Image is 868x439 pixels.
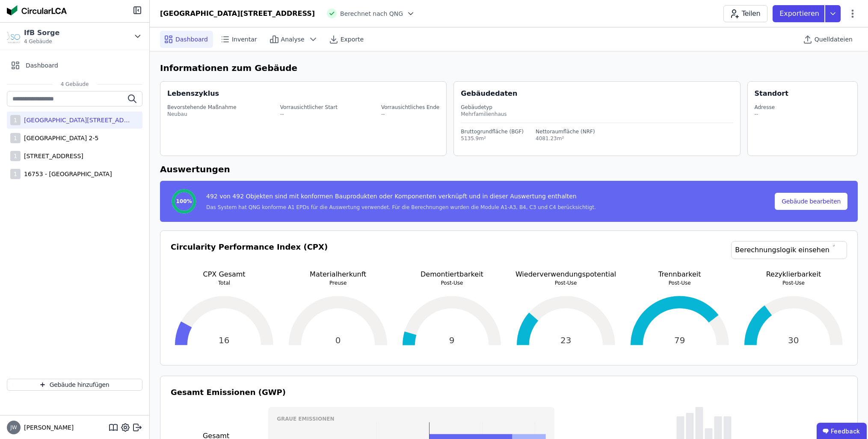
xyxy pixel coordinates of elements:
span: 4 Gebäude [52,81,98,88]
p: Post-Use [513,280,619,286]
img: Concular [7,5,67,15]
p: Demontiertbarkeit [398,269,505,280]
p: Post-Use [626,280,733,286]
span: Dashboard [175,35,208,44]
div: 4081.23m² [536,135,595,142]
span: 100% [176,198,192,205]
h6: Auswertungen [160,163,858,176]
p: CPX Gesamt [171,269,278,280]
div: 1 [10,151,21,161]
span: Inventar [232,35,257,44]
div: -- [280,111,338,118]
div: Nettoraumfläche (NRF) [536,128,595,135]
div: 1 [10,115,21,125]
p: Rezyklierbarkeit [740,269,847,280]
div: 5135.9m² [461,135,524,142]
a: Berechnungslogik einsehen [731,241,847,259]
span: 4 Gebäude [24,38,59,45]
div: Das System hat QNG konforme A1 EPDs für die Auswertung verwendet. Für die Berechnungen wurden die... [206,204,596,211]
div: Gebäudedaten [461,88,740,99]
span: Analyse [281,35,305,44]
div: -- [381,111,439,118]
div: Bruttogrundfläche (BGF) [461,128,524,135]
div: 1 [10,169,21,179]
div: Neubau [167,111,237,118]
div: 1 [10,133,21,143]
div: [GEOGRAPHIC_DATA] 2-5 [21,134,98,142]
p: Materialherkunft [284,269,391,280]
p: Exportieren [779,9,821,19]
div: Gebäudetyp [461,104,733,111]
h3: Gesamt Emissionen (GWP) [171,386,847,398]
div: Adresse [755,104,775,111]
p: Wiederverwendungspotential [513,269,619,280]
h3: Circularity Performance Index (CPX) [171,241,328,269]
span: Dashboard [26,61,58,70]
button: Gebäude hinzufügen [7,379,142,391]
div: -- [755,111,775,118]
img: IfB Sorge [7,29,21,43]
div: IfB Sorge [24,28,59,38]
span: [PERSON_NAME] [21,423,74,432]
h6: Informationen zum Gebäude [160,62,858,74]
p: Total [171,280,278,286]
div: 16753 - [GEOGRAPHIC_DATA] [21,170,112,178]
div: Standort [755,88,788,99]
div: Bevorstehende Maßnahme [167,104,237,111]
button: Teilen [723,5,767,22]
div: Vorrausichtlicher Start [280,104,338,111]
div: 492 von 492 Objekten sind mit konformen Bauprodukten oder Komponenten verknüpft und in dieser Aus... [206,192,596,204]
p: Trennbarkeit [626,269,733,280]
span: JW [10,425,17,430]
div: Vorrausichtliches Ende [381,104,439,111]
h3: Graue Emissionen [277,415,545,422]
div: Lebenszyklus [167,88,219,99]
p: Post-Use [398,280,505,286]
span: Quelldateien [815,35,853,44]
p: Preuse [284,280,391,286]
div: [STREET_ADDRESS] [21,152,83,160]
p: Post-Use [740,280,847,286]
span: Berechnet nach QNG [340,9,403,18]
div: [GEOGRAPHIC_DATA][STREET_ADDRESS] [160,9,315,19]
button: Gebäude bearbeiten [775,193,847,210]
div: [GEOGRAPHIC_DATA][STREET_ADDRESS] [21,116,132,124]
span: Exporte [341,35,364,44]
div: Mehrfamilienhaus [461,111,733,118]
